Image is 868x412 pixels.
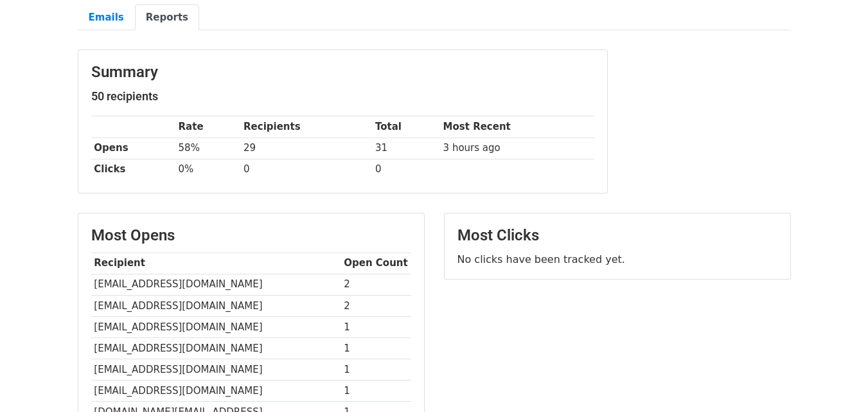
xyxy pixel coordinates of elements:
td: [EMAIL_ADDRESS][DOMAIN_NAME] [91,295,341,316]
th: Rate [175,116,241,138]
td: 58% [175,138,241,159]
td: 1 [341,359,411,381]
th: Clicks [91,159,175,180]
h3: Summary [91,63,594,82]
th: Total [372,116,440,138]
td: 2 [341,295,411,316]
td: 0 [240,159,372,180]
td: 31 [372,138,440,159]
td: 1 [341,337,411,359]
td: [EMAIL_ADDRESS][DOMAIN_NAME] [91,337,341,359]
a: Emails [78,4,135,31]
h3: Most Opens [91,226,411,245]
td: 0 [372,159,440,180]
th: Most Recent [440,116,594,138]
td: 2 [341,274,411,295]
td: 29 [240,138,372,159]
td: [EMAIL_ADDRESS][DOMAIN_NAME] [91,316,341,337]
td: [EMAIL_ADDRESS][DOMAIN_NAME] [91,381,341,402]
th: Open Count [341,253,411,274]
td: 0% [175,159,241,180]
td: [EMAIL_ADDRESS][DOMAIN_NAME] [91,274,341,295]
td: 1 [341,381,411,402]
p: No clicks have been tracked yet. [457,253,777,266]
a: Reports [135,4,199,31]
td: [EMAIL_ADDRESS][DOMAIN_NAME] [91,359,341,381]
th: Recipient [91,253,341,274]
th: Opens [91,138,175,159]
iframe: Chat Widget [804,350,868,412]
td: 1 [341,316,411,337]
h3: Most Clicks [457,226,777,245]
td: 3 hours ago [440,138,594,159]
h5: 50 recipients [91,89,594,103]
th: Recipients [240,116,372,138]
